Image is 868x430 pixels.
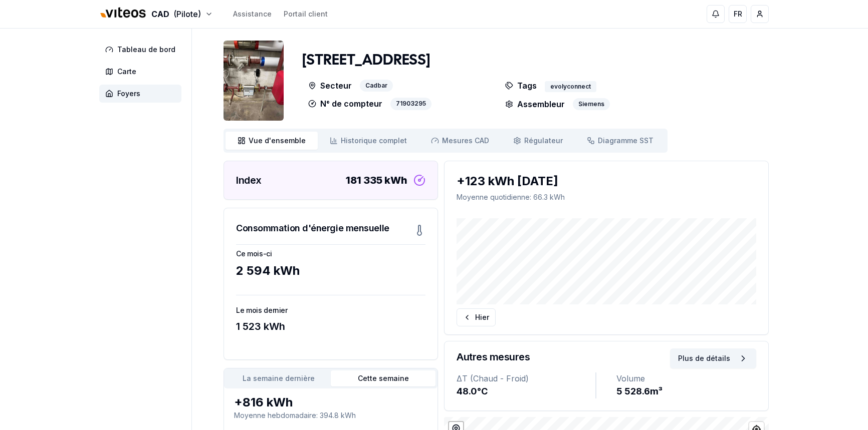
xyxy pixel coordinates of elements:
[99,4,213,25] button: CAD(Pilote)
[236,249,425,259] h3: Ce mois-ci
[419,132,501,150] a: Mesures CAD
[151,8,169,20] span: CAD
[729,5,747,23] button: FR
[457,308,496,326] button: Hier
[236,305,425,315] h3: Le mois dernier
[505,98,565,110] p: Assembleur
[284,9,328,19] a: Portail client
[236,221,389,235] h3: Consommation d'énergie mensuelle
[341,136,407,146] span: Historique complet
[99,63,185,81] a: Carte
[524,136,563,146] span: Régulateur
[233,9,272,19] a: Assistance
[234,394,427,410] div: +816 kWh
[616,384,756,398] div: 5 528.6 m³
[346,173,407,187] div: 181 335 kWh
[226,132,318,150] a: Vue d'ensemble
[99,41,185,59] a: Tableau de bord
[302,52,430,70] h1: [STREET_ADDRESS]
[308,80,352,92] p: Secteur
[545,81,596,92] div: evolyconnect
[575,132,666,150] a: Diagramme SST
[457,192,756,202] p: Moyenne quotidienne : 66.3 kWh
[598,136,654,146] span: Diagramme SST
[734,9,742,19] span: FR
[117,67,136,77] span: Carte
[117,89,140,99] span: Foyers
[505,80,537,92] p: Tags
[173,8,201,20] span: (Pilote)
[226,370,331,386] button: La semaine dernière
[318,132,419,150] a: Historique complet
[442,136,489,146] span: Mesures CAD
[249,136,306,146] span: Vue d'ensemble
[501,132,575,150] a: Régulateur
[616,372,756,384] div: Volume
[457,384,595,398] div: 48.0 °C
[457,350,530,364] h3: Autres mesures
[236,263,425,279] div: 2 594 kWh
[457,173,756,189] div: +123 kWh [DATE]
[360,80,393,92] div: Cadbar
[331,370,436,386] button: Cette semaine
[390,98,431,110] div: 71903295
[236,173,262,187] h3: Index
[99,1,147,25] img: Viteos - CAD Logo
[236,319,425,333] div: 1 523 kWh
[457,372,595,384] div: ΔT (Chaud - Froid)
[224,41,284,121] img: unit Image
[670,348,756,368] button: Plus de détails
[99,85,185,103] a: Foyers
[573,98,610,110] div: Siemens
[117,45,175,55] span: Tableau de bord
[308,98,382,110] p: N° de compteur
[234,410,427,420] p: Moyenne hebdomadaire : 394.8 kWh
